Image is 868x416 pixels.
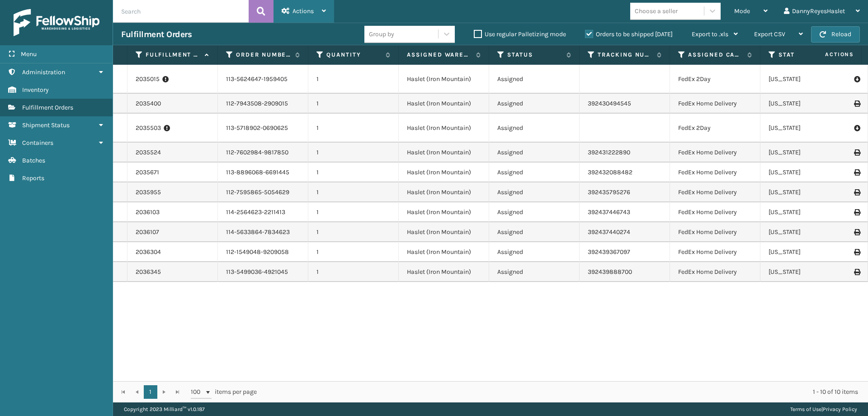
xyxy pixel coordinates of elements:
[399,222,489,242] td: Haslet (Iron Mountain)
[121,29,192,40] h3: Fulfillment Orders
[854,75,859,84] i: Pull Label
[670,222,760,242] td: FedEx Home Delivery
[136,268,161,277] a: 2036345
[218,262,308,282] td: 113-5499036-4921045
[854,269,859,275] i: Print Label
[489,222,580,242] td: Assigned
[734,7,750,15] span: Mode
[292,7,314,15] span: Actions
[399,114,489,143] td: Haslet (Iron Mountain)
[760,262,851,282] td: [US_STATE]
[854,169,859,176] i: Print Label
[588,148,630,156] a: 392431222890
[489,242,580,262] td: Assigned
[670,94,760,114] td: FedEx Home Delivery
[22,174,44,182] span: Reports
[136,124,161,133] a: 2035503
[760,143,851,163] td: [US_STATE]
[790,402,857,416] div: |
[308,202,399,222] td: 1
[191,387,204,397] span: 100
[308,163,399,182] td: 1
[760,65,851,94] td: [US_STATE]
[588,188,630,196] a: 392435795276
[670,163,760,182] td: FedEx Home Delivery
[588,100,631,107] a: 392430494545
[399,202,489,222] td: Haslet (Iron Mountain)
[308,143,399,163] td: 1
[507,51,562,59] label: Status
[407,51,472,59] label: Assigned Warehouse
[144,385,157,399] a: 1
[670,143,760,163] td: FedEx Home Delivery
[489,163,580,182] td: Assigned
[136,75,160,84] a: 2035015
[760,94,851,114] td: [US_STATE]
[308,182,399,202] td: 1
[635,6,678,16] div: Choose a seller
[14,9,99,36] img: logo
[598,51,652,59] label: Tracking Number
[399,262,489,282] td: Haslet (Iron Mountain)
[760,163,851,182] td: [US_STATE]
[670,114,760,143] td: FedEx 2Day
[218,222,308,242] td: 114-5633864-7834623
[218,182,308,202] td: 112-7595865-5054629
[146,51,200,59] label: Fulfillment Order Id
[21,50,37,58] span: Menu
[585,30,673,38] label: Orders to be shipped [DATE]
[191,385,257,399] span: items per page
[22,68,65,76] span: Administration
[399,65,489,94] td: Haslet (Iron Mountain)
[136,188,161,197] a: 2035955
[588,208,630,216] a: 392437446743
[854,100,859,107] i: Print Label
[670,182,760,202] td: FedEx Home Delivery
[218,242,308,262] td: 112-1549048-9209058
[308,262,399,282] td: 1
[136,148,161,157] a: 2035524
[22,121,70,129] span: Shipment Status
[670,202,760,222] td: FedEx Home Delivery
[760,182,851,202] td: [US_STATE]
[218,65,308,94] td: 113-5624647-1959405
[22,86,49,94] span: Inventory
[369,29,394,39] div: Group by
[474,30,566,38] label: Use regular Palletizing mode
[308,114,399,143] td: 1
[790,406,821,412] a: Terms of Use
[269,387,858,397] div: 1 - 10 of 10 items
[854,149,859,156] i: Print Label
[136,168,159,177] a: 2035671
[489,262,580,282] td: Assigned
[854,229,859,235] i: Print Label
[489,114,580,143] td: Assigned
[760,202,851,222] td: [US_STATE]
[218,163,308,182] td: 113-8896068-6691445
[588,228,630,236] a: 392437440274
[489,202,580,222] td: Assigned
[308,222,399,242] td: 1
[811,26,860,43] button: Reload
[797,47,859,62] span: Actions
[136,228,159,237] a: 2036107
[218,143,308,163] td: 112-7602984-9817850
[218,114,308,143] td: 113-5718902-0690625
[399,94,489,114] td: Haslet (Iron Mountain)
[854,209,859,215] i: Print Label
[823,406,857,412] a: Privacy Policy
[670,65,760,94] td: FedEx 2Day
[489,143,580,163] td: Assigned
[754,30,785,38] span: Export CSV
[692,30,728,38] span: Export to .xls
[760,242,851,262] td: [US_STATE]
[399,182,489,202] td: Haslet (Iron Mountain)
[588,248,630,256] a: 392439367097
[399,242,489,262] td: Haslet (Iron Mountain)
[308,94,399,114] td: 1
[326,51,381,59] label: Quantity
[124,402,205,416] p: Copyright 2023 Milliard™ v 1.0.187
[854,189,859,196] i: Print Label
[22,104,73,111] span: Fulfillment Orders
[136,99,161,108] a: 2035400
